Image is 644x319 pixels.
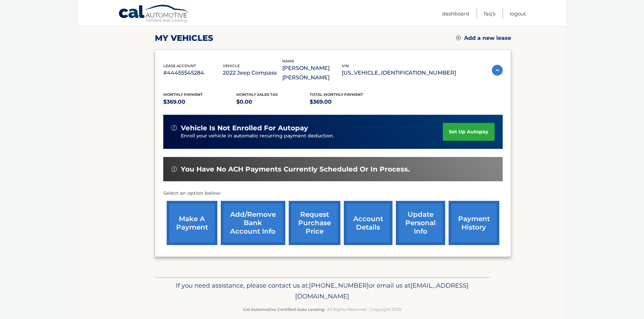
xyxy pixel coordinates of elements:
[223,68,282,78] p: 2022 Jeep Compass
[163,189,503,197] p: Select an option below:
[456,35,511,42] a: Add a new lease
[163,68,223,78] p: #44455545284
[223,63,240,68] span: vehicle
[155,33,213,43] h2: my vehicles
[295,282,469,300] span: [EMAIL_ADDRESS][DOMAIN_NAME]
[159,306,485,313] p: - All Rights Reserved - Copyright 2025
[118,4,189,24] a: Cal Automotive
[171,125,177,131] img: alert-white.svg
[163,63,196,68] span: lease account
[181,124,308,132] span: vehicle is not enrolled for autopay
[342,63,349,68] span: vin
[282,59,294,63] span: name
[484,8,495,19] a: FAQ's
[309,282,369,289] span: [PHONE_NUMBER]
[181,165,410,174] span: You have no ACH payments currently scheduled or in process.
[159,280,485,302] p: If you need assistance, please contact us at: or email us at
[449,201,499,245] a: payment history
[342,68,456,78] p: [US_VEHICLE_IDENTIFICATION_NUMBER]
[243,307,324,312] strong: Cal Automotive Certified Auto Leasing
[510,8,526,19] a: Logout
[442,8,469,19] a: Dashboard
[396,201,445,245] a: update personal info
[289,201,340,245] a: request purchase price
[236,97,310,107] p: $0.00
[171,166,177,172] img: alert-white.svg
[456,35,461,40] img: add.svg
[282,63,342,82] p: [PERSON_NAME] [PERSON_NAME]
[221,201,285,245] a: Add/Remove bank account info
[344,201,392,245] a: account details
[310,97,383,107] p: $369.00
[163,97,237,107] p: $369.00
[443,123,494,141] a: set up autopay
[163,92,203,97] span: Monthly Payment
[492,65,503,76] img: accordion-active.svg
[181,132,443,140] p: Enroll your vehicle in automatic recurring payment deduction.
[236,92,278,97] span: Monthly sales Tax
[310,92,363,97] span: Total Monthly Payment
[167,201,217,245] a: make a payment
